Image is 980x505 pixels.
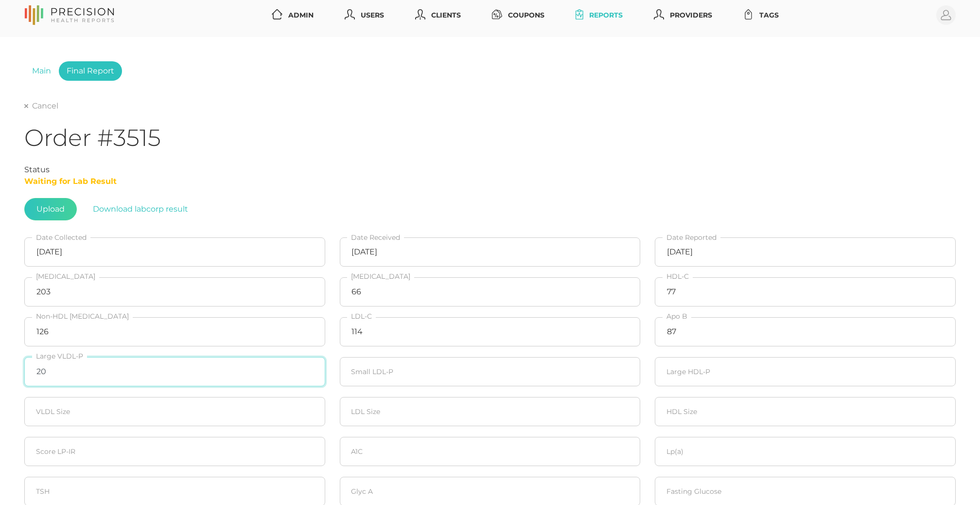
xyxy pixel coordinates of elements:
[24,164,956,176] div: Status
[341,6,388,24] a: Users
[268,6,317,24] a: Admin
[655,357,956,386] input: HDL-P
[572,6,627,24] a: Reports
[24,277,325,307] input: Cholesterol
[655,317,956,346] input: Apo B
[24,357,325,386] input: Large VLDL-P
[24,317,325,346] input: Non-HDL Cholesterol
[655,277,956,307] input: HDL-C
[81,198,200,220] button: Download labcorp result
[739,6,783,24] a: Tags
[488,6,548,24] a: Coupons
[24,237,325,267] input: Select date
[24,61,59,81] a: Main
[24,124,956,152] h1: Order #3515
[655,437,956,466] input: Lp(a)
[59,61,122,81] a: Final Report
[411,6,465,24] a: Clients
[24,397,325,426] input: VLDL Size
[24,437,325,466] input: Score LP-IR
[650,6,716,24] a: Providers
[340,397,641,426] input: LDL Size
[24,101,58,111] a: Cancel
[340,437,641,466] input: A1C
[655,237,956,267] input: Select date
[340,277,641,307] input: Triglycerides
[655,397,956,426] input: HDL Size
[24,198,77,220] span: Upload
[340,237,641,267] input: Select date
[340,357,641,386] input: Small LDL-P
[340,317,641,346] input: LDL-C
[24,177,117,186] span: Waiting for Lab Result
